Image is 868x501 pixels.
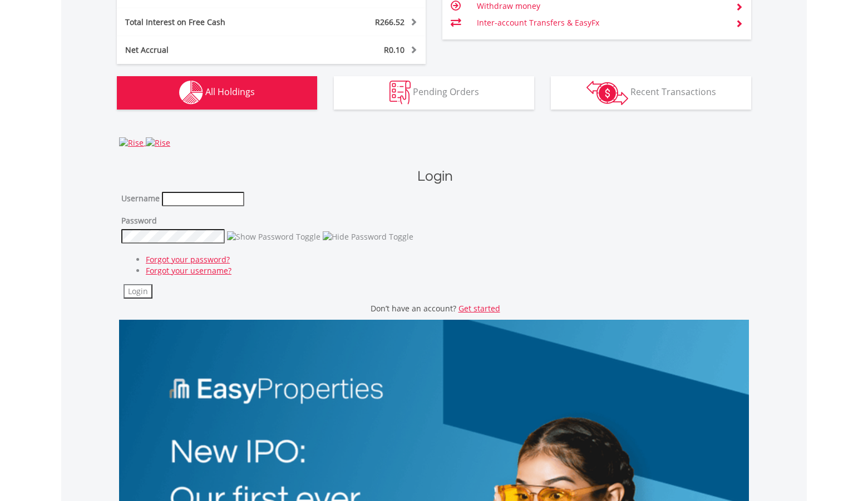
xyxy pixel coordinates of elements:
[121,215,157,226] label: Password
[117,44,297,56] div: Net Accrual
[146,265,231,276] a: Forgot your username?
[227,231,320,242] img: Show Password Toggle
[205,86,255,98] span: All Holdings
[551,76,751,110] button: Recent Transactions
[389,81,411,105] img: pending_instructions-wht.png
[413,86,479,98] span: Pending Orders
[323,231,413,242] img: Hide Password Toggle
[179,81,203,105] img: holdings-wht.png
[121,193,160,204] label: Username
[384,44,405,55] span: R0.10
[146,254,230,265] a: Forgot your password?
[375,17,405,27] span: R266.52
[630,86,716,98] span: Recent Transactions
[334,76,534,110] button: Pending Orders
[586,81,628,105] img: transactions-zar-wht.png
[146,137,170,148] img: Rise
[119,137,144,148] img: Rise
[124,284,152,299] button: Login
[458,303,500,314] a: Get started
[477,14,727,31] td: Inter-account Transfers & EasyFx
[117,76,317,110] button: All Holdings
[371,303,456,314] span: Don’t have an account?
[117,17,297,28] div: Total Interest on Free Cash
[121,166,749,186] h1: Login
